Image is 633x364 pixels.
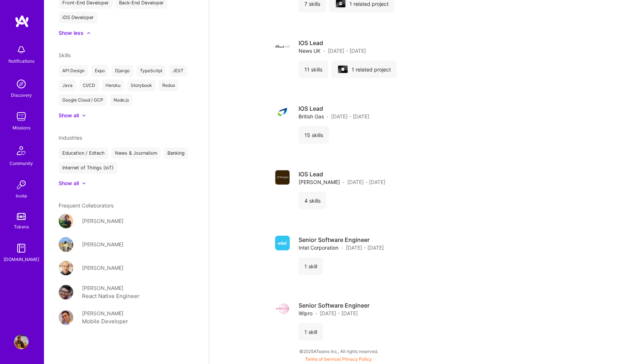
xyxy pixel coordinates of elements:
[315,309,317,317] span: ·
[275,39,290,54] img: Company logo
[299,244,338,251] span: Intel Corporation
[59,237,73,252] img: User Avatar
[127,80,156,91] div: Storybook
[11,91,32,99] div: Discovery
[91,65,108,77] div: Expo
[102,80,124,91] div: Heroku
[8,57,34,65] div: Notifications
[59,135,82,141] span: Industries
[339,2,342,5] img: Company logo
[305,356,340,362] a: Terms of Service
[82,240,123,248] div: [PERSON_NAME]
[328,47,366,55] span: [DATE] - [DATE]
[59,310,73,325] img: User Avatar
[305,356,372,362] span: |
[82,309,123,317] div: [PERSON_NAME]
[136,65,166,77] div: TypeScript
[347,178,385,186] span: [DATE] - [DATE]
[14,241,29,255] img: guide book
[343,178,344,186] span: ·
[14,335,29,349] img: User Avatar
[110,94,133,106] div: Node.js
[59,65,88,77] div: API Design
[299,178,340,186] span: [PERSON_NAME]
[169,65,187,77] div: JEST
[299,236,384,244] h4: Senior Software Engineer
[299,323,323,341] div: 1 skill
[59,29,84,37] div: Show less
[299,309,312,317] span: Wipro
[10,159,33,167] div: Community
[299,47,321,55] span: News UK
[82,217,123,225] div: [PERSON_NAME]
[331,113,369,120] span: [DATE] - [DATE]
[59,162,117,174] div: Internet of Things (IoT)
[299,60,328,78] div: 11 skills
[111,147,161,159] div: News & Journalism
[12,335,30,349] a: User Avatar
[341,244,343,251] span: ·
[299,192,326,209] div: 4 skills
[16,192,27,200] div: Invite
[331,60,397,78] div: 1 related project
[14,43,29,57] img: bell
[299,301,370,309] h4: Senior Software Engineer
[275,236,290,250] img: Company logo
[323,47,325,55] span: ·
[299,126,329,144] div: 15 skills
[327,113,328,120] span: ·
[44,342,633,360] div: © 2025 ATeams Inc., All rights reserved.
[15,15,29,28] img: logo
[275,104,290,119] img: Company logo
[299,257,323,275] div: 1 skill
[59,214,194,228] a: User Avatar[PERSON_NAME]
[346,244,384,251] span: [DATE] - [DATE]
[299,170,385,178] h4: IOS Lead
[299,113,324,120] span: British Gas
[12,124,30,132] div: Missions
[164,147,188,159] div: Banking
[299,39,366,47] h4: IOS Lead
[82,317,128,326] div: Mobile Developer
[79,80,99,91] div: CI/CD
[59,284,194,301] a: User Avatar[PERSON_NAME]React Native Engineer
[59,261,194,275] a: User Avatar[PERSON_NAME]
[59,52,71,58] span: Skills
[159,80,179,91] div: Redux
[299,104,369,113] h4: IOS Lead
[12,142,30,159] img: Community
[275,170,290,185] img: Company logo
[275,301,290,316] img: Company logo
[82,292,140,301] div: React Native Engineer
[59,112,79,119] div: Show all
[59,309,194,326] a: User Avatar[PERSON_NAME]Mobile Developer
[59,94,107,106] div: Google Cloud / GCP
[14,223,29,231] div: Tokens
[59,147,108,159] div: Education / Edtech
[338,66,348,73] img: cover
[14,109,29,124] img: teamwork
[59,285,73,299] img: User Avatar
[59,202,114,209] span: Frequent Collaborators
[59,261,73,275] img: User Avatar
[111,65,133,77] div: Django
[59,237,194,252] a: User Avatar[PERSON_NAME]
[59,214,73,228] img: User Avatar
[4,255,39,263] div: [DOMAIN_NAME]
[59,180,79,187] div: Show all
[320,309,358,317] span: [DATE] - [DATE]
[82,284,123,292] div: [PERSON_NAME]
[342,356,372,362] a: Privacy Policy
[14,177,29,192] img: Invite
[17,213,26,220] img: tokens
[59,80,76,91] div: Java
[59,12,97,23] div: iOS Developer
[82,264,123,272] div: [PERSON_NAME]
[14,77,29,91] img: discovery
[341,68,344,71] img: Company logo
